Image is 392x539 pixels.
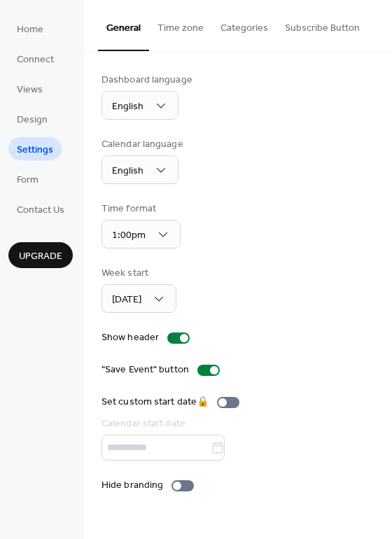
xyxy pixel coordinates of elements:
[112,226,146,245] span: 1:00pm
[8,77,51,100] a: Views
[8,197,73,220] a: Contact Us
[8,107,56,130] a: Design
[17,203,64,218] span: Contact Us
[101,137,183,152] div: Calendar language
[101,330,159,345] div: Show header
[101,478,163,493] div: Hide branding
[112,290,141,309] span: [DATE]
[101,363,189,377] div: "Save Event" button
[8,47,62,70] a: Connect
[101,73,192,87] div: Dashboard language
[17,83,43,97] span: Views
[19,249,62,264] span: Upgrade
[112,162,143,181] span: English
[17,52,54,67] span: Connect
[17,143,53,157] span: Settings
[8,242,73,268] button: Upgrade
[101,202,178,216] div: Time format
[17,113,48,127] span: Design
[112,97,143,116] span: English
[8,17,52,40] a: Home
[17,173,38,188] span: Form
[8,167,47,190] a: Form
[8,137,62,160] a: Settings
[101,266,174,281] div: Week start
[17,22,43,37] span: Home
